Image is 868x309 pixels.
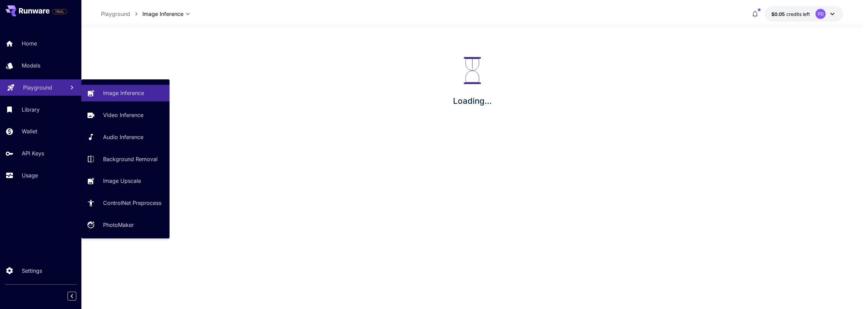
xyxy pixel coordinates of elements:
[142,10,183,18] span: Image Inference
[81,107,170,123] a: Video Inference
[81,217,170,233] a: PhotoMaker
[23,83,52,92] p: Playground
[815,9,826,19] div: PD
[52,7,67,16] span: Add your payment card to enable full platform functionality.
[81,129,170,146] a: Audio Inference
[53,9,67,14] span: TRIAL
[101,10,142,18] nav: breadcrumb
[22,61,40,70] p: Models
[22,171,38,179] p: Usage
[67,292,76,301] button: Collapse sidebar
[786,11,810,17] span: credits left
[22,39,37,47] p: Home
[103,133,143,141] p: Audio Inference
[103,199,161,207] p: ControlNet Preprocess
[22,105,40,114] p: Library
[81,173,170,189] a: Image Upscale
[103,177,141,185] p: Image Upscale
[103,155,158,163] p: Background Removal
[771,11,786,17] span: $0.05
[765,6,843,22] button: $0.05
[103,221,134,229] p: PhotoMaker
[103,111,143,119] p: Video Inference
[22,267,42,275] p: Settings
[22,127,37,135] p: Wallet
[81,195,170,211] a: ControlNet Preprocess
[22,149,44,157] p: API Keys
[101,10,130,18] p: Playground
[81,85,170,101] a: Image Inference
[453,95,492,107] p: Loading...
[103,89,144,97] p: Image Inference
[771,11,810,18] div: $0.05
[81,151,170,167] a: Background Removal
[73,290,81,302] div: Collapse sidebar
